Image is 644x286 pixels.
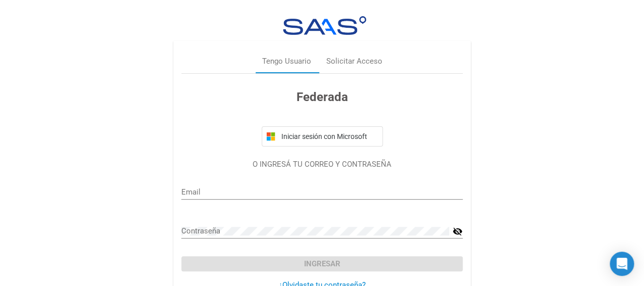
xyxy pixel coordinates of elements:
[279,132,378,140] span: Iniciar sesión con Microsoft
[181,88,463,106] h3: Federada
[610,252,634,276] div: Open Intercom Messenger
[181,159,463,170] p: O INGRESÁ TU CORREO Y CONTRASEÑA
[181,256,463,271] button: Ingresar
[453,225,463,237] mat-icon: visibility_off
[326,56,382,67] div: Solicitar Acceso
[262,126,383,147] button: Iniciar sesión con Microsoft
[262,56,311,67] div: Tengo Usuario
[304,259,340,268] span: Ingresar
